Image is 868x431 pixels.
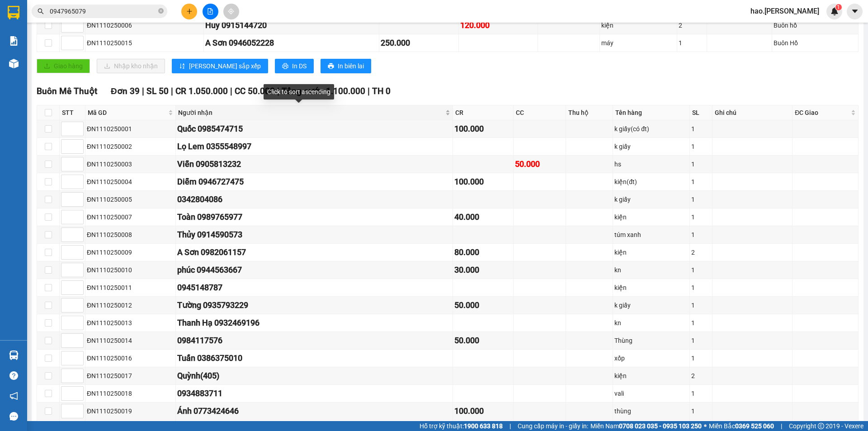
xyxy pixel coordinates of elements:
[679,20,705,30] div: 2
[97,59,165,73] button: downloadNhập kho nhận
[614,194,688,204] div: k giấy
[85,34,204,52] td: ĐN1110250015
[515,158,564,171] div: 50.000
[614,388,688,398] div: vali
[292,61,307,71] span: In DS
[9,59,19,68] img: warehouse-icon
[87,194,174,204] div: ĐN1110250005
[177,158,451,171] div: Viễn 0905813232
[223,4,239,19] button: aim
[321,59,371,73] button: printerIn biên lai
[88,108,166,118] span: Mã GD
[691,283,711,293] div: 1
[691,124,711,134] div: 1
[87,336,174,346] div: ĐN1110250014
[87,388,174,398] div: ĐN1110250018
[795,108,849,118] span: ĐC Giao
[614,283,688,293] div: kiện
[177,369,451,382] div: Quỳnh(405)
[177,211,451,223] div: Toàn 0989765977
[613,105,690,120] th: Tên hàng
[454,299,512,312] div: 50.000
[177,334,451,347] div: 0984117576
[85,261,176,279] td: ĐN1110250010
[9,371,18,380] span: question-circle
[62,64,120,94] li: VP [GEOGRAPHIC_DATA] (Hàng)
[743,5,826,17] span: hao.[PERSON_NAME]
[158,8,164,14] span: close-circle
[614,142,688,152] div: k giấy
[453,105,514,120] th: CR
[691,300,711,310] div: 1
[177,281,451,294] div: 0945148787
[177,175,451,188] div: Diễm 0946727475
[709,421,774,431] span: Miền Bắc
[851,7,859,15] span: caret-down
[514,105,566,120] th: CC
[186,8,193,14] span: plus
[8,6,19,19] img: logo-vxr
[691,247,711,257] div: 2
[691,353,711,363] div: 1
[87,159,174,169] div: ĐN1110250003
[691,177,711,187] div: 1
[85,403,176,420] td: ĐN1110250019
[264,84,334,99] div: Click to sort ascending
[87,371,174,381] div: ĐN1110250017
[464,422,503,430] strong: 1900 633 818
[818,423,824,429] span: copyright
[85,279,176,297] td: ĐN1110250011
[87,265,174,275] div: ĐN1110250010
[614,300,688,310] div: k giấy
[835,4,842,10] sup: 1
[614,247,688,257] div: kiện
[85,332,176,350] td: ĐN1110250014
[179,63,185,70] span: sort-ascending
[837,4,840,10] span: 1
[614,230,688,240] div: túm xanh
[171,86,173,96] span: |
[614,336,688,346] div: Thùng
[178,108,443,118] span: Người nhận
[38,8,44,14] span: search
[830,7,839,15] img: icon-new-feature
[619,422,702,430] strong: 0708 023 035 - 0935 103 250
[85,156,176,173] td: ĐN1110250003
[614,353,688,363] div: xốp
[774,20,857,30] div: Buôn hồ
[177,123,451,135] div: Quốc 0985474715
[690,105,712,120] th: SL
[614,177,688,187] div: kiện(đt)
[85,208,176,226] td: ĐN1110250007
[205,37,377,49] div: A Sơn 0946052228
[177,387,451,400] div: 0934883711
[87,177,174,187] div: ĐN1110250004
[87,300,174,310] div: ĐN1110250012
[5,5,131,53] li: [GEOGRAPHIC_DATA]
[518,421,588,431] span: Cung cấp máy in - giấy in:
[704,424,707,428] span: ⚪️
[177,140,451,153] div: Lọ Lem 0355548997
[177,405,451,417] div: Ánh 0773424646
[614,212,688,222] div: kiện
[158,7,164,16] span: close-circle
[454,175,512,188] div: 100.000
[282,63,288,70] span: printer
[87,212,174,222] div: ĐN1110250007
[85,120,176,138] td: ĐN1110250001
[781,421,782,431] span: |
[37,59,90,73] button: uploadGiao hàng
[85,173,176,191] td: ĐN1110250004
[177,317,451,329] div: Thanh Hạ 0932469196
[85,367,176,385] td: ĐN1110250017
[87,406,174,416] div: ĐN1110250019
[85,385,176,403] td: ĐN1110250018
[282,86,365,96] span: Tổng cước 1.100.000
[691,388,711,398] div: 1
[87,283,174,293] div: ĐN1110250011
[85,226,176,244] td: ĐN1110250008
[177,193,451,206] div: 0342804086
[847,4,863,19] button: caret-down
[614,265,688,275] div: kn
[189,61,261,71] span: [PERSON_NAME] sắp xếp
